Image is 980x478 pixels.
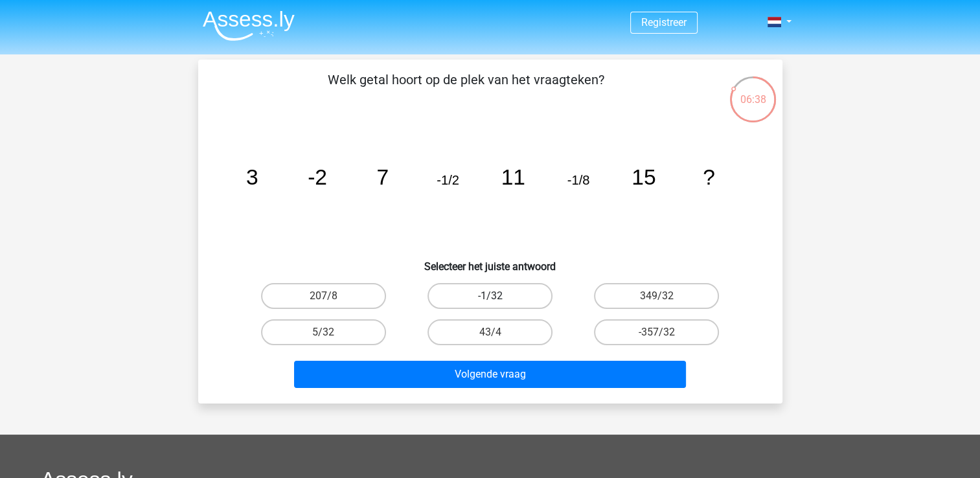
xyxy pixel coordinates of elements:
[203,10,295,41] img: Assessly
[729,75,777,108] div: 06:38
[294,361,686,388] button: Volgende vraag
[427,283,553,309] label: -1/32
[245,165,258,189] tspan: 3
[261,319,386,345] label: 5/32
[703,165,715,189] tspan: ?
[219,70,713,109] p: Welk getal hoort op de plek van het vraagteken?
[641,16,687,28] a: Registreer
[501,165,525,189] tspan: 11
[594,283,719,309] label: 349/32
[219,250,762,273] h6: Selecteer het juiste antwoord
[308,165,327,189] tspan: -2
[594,319,719,345] label: -357/32
[427,319,553,345] label: 43/4
[376,165,389,189] tspan: 7
[567,173,589,187] tspan: -1/8
[437,173,459,187] tspan: -1/2
[261,283,386,309] label: 207/8
[632,165,655,189] tspan: 15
